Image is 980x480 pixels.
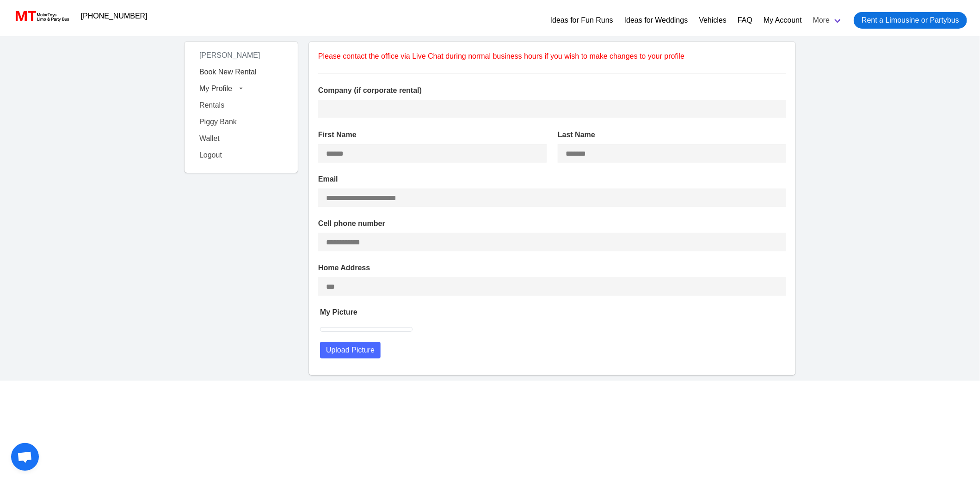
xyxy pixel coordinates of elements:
a: Ideas for Weddings [624,15,688,26]
label: First Name [318,129,547,140]
a: Vehicles [699,15,727,26]
label: Home Address [318,262,786,273]
p: Please contact the office via Live Chat during normal business hours if you wish to make changes ... [318,51,786,62]
span: My Profile [199,85,232,92]
span: Rent a Limousine or Partybus [862,15,959,26]
a: More [807,8,848,32]
div: Open chat [11,443,39,471]
label: Company (if corporate rental) [318,85,786,96]
label: Last Name [558,129,786,140]
button: My Profile [194,80,289,97]
a: Rentals [194,97,289,114]
label: Email [318,174,786,185]
span: [PERSON_NAME] [194,48,266,63]
a: Rent a Limousine or Partybus [854,12,967,29]
span: Upload Picture [326,346,375,357]
a: FAQ [738,15,752,26]
label: My Picture [320,307,786,318]
a: My Account [764,15,802,26]
a: Ideas for Fun Runs [550,15,613,26]
a: Wallet [194,130,289,147]
label: Cell phone number [318,218,786,229]
button: Upload Picture [320,343,381,359]
a: Book New Rental [194,64,289,80]
img: MotorToys Logo [13,10,70,23]
a: Piggy Bank [194,114,289,130]
a: Logout [194,147,289,164]
img: 150 [320,323,332,335]
a: [PHONE_NUMBER] [75,7,153,25]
